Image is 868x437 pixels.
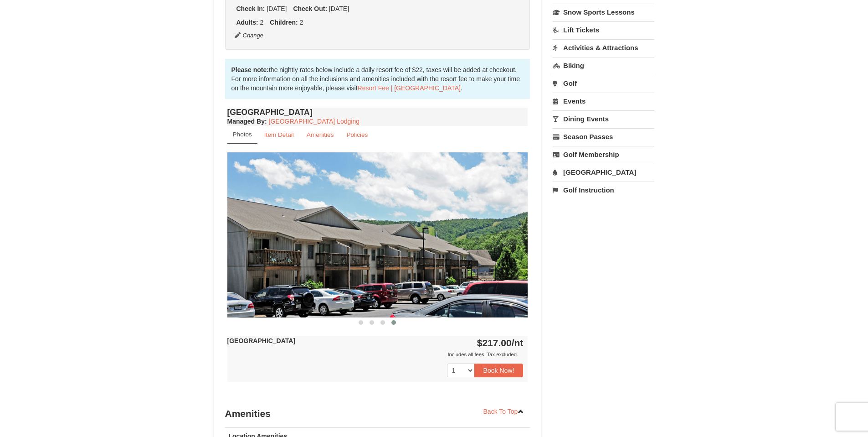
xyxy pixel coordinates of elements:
strong: Check Out: [293,5,327,12]
a: Photos [227,126,257,144]
div: the nightly rates below include a daily resort fee of $22, taxes will be added at checkout. For m... [225,59,530,99]
span: Managed By [227,118,265,125]
strong: $217.00 [477,338,524,348]
div: Includes all fees. Tax excluded. [227,350,524,359]
a: Resort Fee | [GEOGRAPHIC_DATA] [358,84,461,92]
span: 2 [300,19,303,26]
a: [GEOGRAPHIC_DATA] Lodging [269,118,360,125]
h3: Amenities [225,405,530,423]
a: Policies [340,126,374,144]
a: Season Passes [553,128,654,145]
span: 2 [260,19,264,26]
small: Photos [233,131,252,138]
strong: Please note: [231,66,269,73]
img: 18876286-40-c42fb63f.jpg [227,152,528,317]
small: Policies [346,131,368,138]
a: Amenities [301,126,340,144]
a: Activities & Attractions [553,39,654,56]
a: Golf [553,75,654,92]
a: Biking [553,57,654,74]
a: Lift Tickets [553,21,654,38]
a: Snow Sports Lessons [553,4,654,21]
a: [GEOGRAPHIC_DATA] [553,164,654,181]
small: Amenities [307,131,334,138]
strong: : [227,118,267,125]
a: Events [553,93,654,109]
span: /nt [512,338,524,348]
button: Change [234,31,264,41]
strong: Check In: [236,5,265,12]
span: [DATE] [267,5,287,12]
a: Golf Membership [553,146,654,163]
span: [DATE] [329,5,349,12]
a: Golf Instruction [553,182,654,198]
strong: Adults: [236,19,258,26]
button: Book Now! [474,364,524,377]
h4: [GEOGRAPHIC_DATA] [227,108,528,117]
strong: [GEOGRAPHIC_DATA] [227,337,296,344]
strong: Children: [270,19,298,26]
a: Back To Top [478,405,530,418]
a: Item Detail [258,126,300,144]
a: Dining Events [553,110,654,127]
small: Item Detail [264,131,294,138]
